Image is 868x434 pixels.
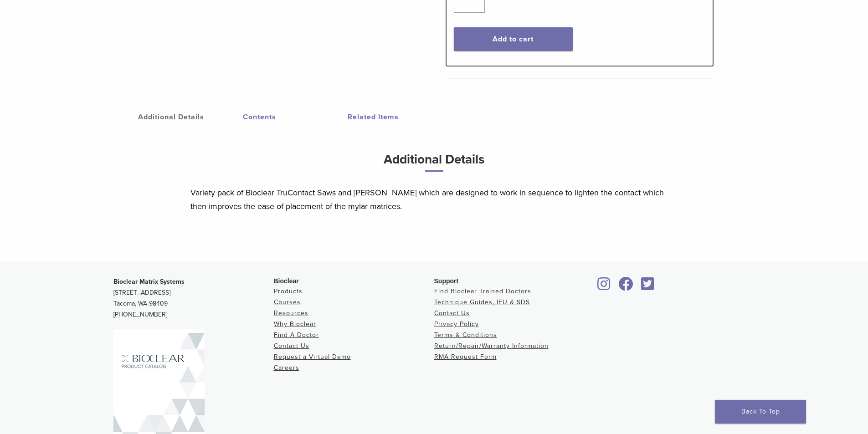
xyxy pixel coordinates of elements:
[243,104,348,130] a: Contents
[638,282,657,291] a: Bioclear
[274,298,301,306] a: Courses
[274,277,299,285] span: Bioclear
[274,331,319,339] a: Find A Doctor
[274,320,316,328] a: Why Bioclear
[434,353,497,361] a: RMA Request Form
[274,342,309,350] a: Contact Us
[190,148,678,179] h3: Additional Details
[434,277,459,285] span: Support
[274,353,351,361] a: Request a Virtual Demo
[434,331,497,339] a: Terms & Conditions
[434,287,531,295] a: Find Bioclear Trained Doctors
[434,309,470,317] a: Contact Us
[274,364,299,372] a: Careers
[274,287,303,295] a: Products
[113,276,274,320] p: [STREET_ADDRESS] Tacoma, WA 98409 [PHONE_NUMBER]
[434,298,530,306] a: Technique Guides, IFU & SDS
[138,104,243,130] a: Additional Details
[434,320,479,328] a: Privacy Policy
[190,186,678,213] p: Variety pack of Bioclear TruContact Saws and [PERSON_NAME] which are designed to work in sequence...
[616,282,637,291] a: Bioclear
[274,309,308,317] a: Resources
[113,278,185,286] strong: Bioclear Matrix Systems
[715,400,806,424] a: Back To Top
[434,342,549,350] a: Return/Repair/Warranty Information
[348,104,452,130] a: Related Items
[595,282,614,291] a: Bioclear
[454,27,573,51] button: Add to cart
